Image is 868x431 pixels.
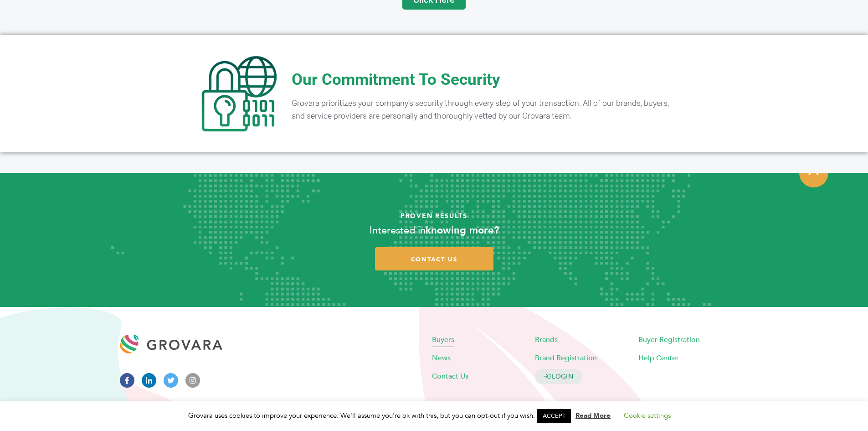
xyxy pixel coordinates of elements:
a: Buyer Registration [638,334,700,344]
span: Grovara prioritizes your company’s security through every step of your transaction. All of our br... [292,99,669,120]
a: LOGIN [535,369,582,384]
a: Brands [535,334,558,344]
span: Interested in [370,223,426,237]
a: Cookie settings [624,411,671,420]
a: Contact Us [432,371,468,381]
a: ACCEPT [537,409,571,423]
a: Buyers [432,334,454,344]
a: News [432,353,451,363]
span: Our Commitment To Security [292,70,500,89]
a: Read More [575,411,611,420]
a: Brand Registration [535,353,597,363]
span: Grovara uses cookies to improve your experience. We'll assume you're ok with this, but you can op... [188,411,680,420]
a: Help Center [638,353,679,363]
a: contact us [375,247,493,270]
span: contact us [411,255,457,264]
